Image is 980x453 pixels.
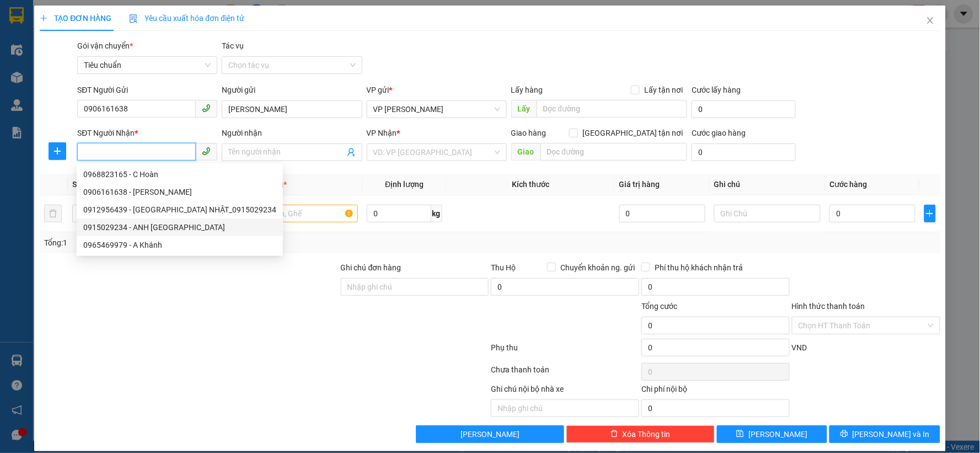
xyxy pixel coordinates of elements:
[736,430,744,439] span: save
[926,16,935,25] span: close
[641,302,677,311] span: Tổng cước
[829,425,940,443] button: printer[PERSON_NAME] và In
[222,41,244,50] label: Tác vụ
[83,221,276,233] div: 0915029234 - ANH [GEOGRAPHIC_DATA]
[49,142,66,160] button: plus
[692,143,796,161] input: Cước giao hàng
[640,84,687,96] span: Lấy tận nơi
[83,239,276,251] div: 0965469979 - A Khánh
[222,127,362,139] div: Người nhận
[692,100,796,118] input: Cước lấy hàng
[83,204,276,216] div: 0912956439 - [GEOGRAPHIC_DATA] NHẬT_0915029234
[77,84,217,96] div: SĐT Người Gửi
[77,236,283,254] div: 0965469979 - A Khánh
[83,168,276,180] div: 0968823165 - C Hoàn
[714,205,821,222] input: Ghi Chú
[540,143,688,161] input: Dọc đường
[692,129,746,137] label: Cước giao hàng
[611,430,618,439] span: delete
[490,342,640,361] div: Phụ thu
[853,428,930,440] span: [PERSON_NAME] và In
[49,147,66,156] span: plus
[83,186,276,198] div: 0906161638 - [PERSON_NAME]
[129,14,138,23] img: icon
[641,383,790,399] div: Chi phí nội bộ
[202,147,211,156] span: phone
[792,343,807,352] span: VND
[367,129,397,137] span: VP Nhận
[511,143,540,161] span: Giao
[511,100,537,118] span: Lấy
[77,41,133,50] span: Gói vận chuyển
[490,364,640,383] div: Chưa thanh toán
[511,129,547,137] span: Giao hàng
[619,205,705,222] input: 0
[77,218,283,236] div: 0915029234 - ANH NHẬT
[491,383,639,399] div: Ghi chú nội bộ nhà xe
[556,262,639,274] span: Chuyển khoản ng. gửi
[512,180,549,189] span: Kích thước
[578,127,687,139] span: [GEOGRAPHIC_DATA] tận nơi
[710,174,826,195] th: Ghi chú
[915,6,946,36] button: Close
[924,205,936,222] button: plus
[623,428,671,440] span: Xóa Thông tin
[77,127,217,139] div: SĐT Người Nhận
[717,425,828,443] button: save[PERSON_NAME]
[491,263,516,272] span: Thu Hộ
[491,399,639,417] input: Nhập ghi chú
[829,180,867,189] span: Cước hàng
[40,14,111,23] span: TẠO ĐƠN HÀNG
[748,428,807,440] span: [PERSON_NAME]
[202,104,211,113] span: phone
[650,262,747,274] span: Phí thu hộ khách nhận trả
[222,84,362,96] div: Người gửi
[44,205,62,222] button: delete
[373,101,500,118] span: VP Hạ Long
[385,180,424,189] span: Định lượng
[431,205,442,222] span: kg
[792,302,865,311] label: Hình thức thanh toán
[416,425,564,443] button: [PERSON_NAME]
[341,263,401,272] label: Ghi chú đơn hàng
[692,86,741,94] label: Cước lấy hàng
[44,237,378,249] div: Tổng: 1
[72,180,81,189] span: SL
[129,14,244,23] span: Yêu cầu xuất hóa đơn điện tử
[367,84,507,96] div: VP gửi
[511,86,543,94] span: Lấy hàng
[925,209,935,218] span: plus
[77,183,283,201] div: 0906161638 - ANH NGỌC
[77,166,283,183] div: 0968823165 - C Hoàn
[566,425,715,443] button: deleteXóa Thông tin
[77,201,283,218] div: 0912956439 - Chú Thuận_ANH NHẬT_0915029234
[251,205,358,222] input: VD: Bàn, Ghế
[537,100,688,118] input: Dọc đường
[460,428,520,440] span: [PERSON_NAME]
[84,57,211,73] span: Tiêu chuẩn
[40,14,47,22] span: plus
[840,430,848,439] span: printer
[347,148,356,157] span: user-add
[341,278,489,296] input: Ghi chú đơn hàng
[619,180,660,189] span: Giá trị hàng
